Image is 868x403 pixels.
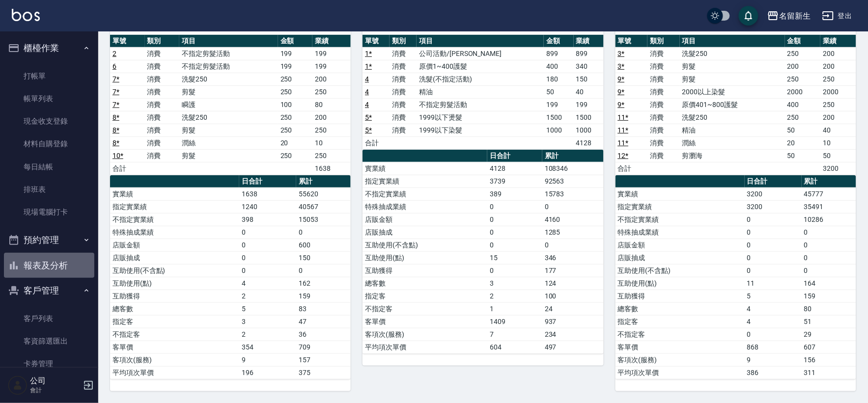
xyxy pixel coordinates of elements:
td: 20 [278,136,313,149]
td: 250 [278,149,313,162]
td: 消費 [145,85,180,98]
td: 洗髮250 [179,73,278,85]
td: 92563 [542,175,604,188]
td: 指定客 [363,290,487,302]
th: 日合計 [745,175,802,188]
td: 客單價 [363,315,487,328]
th: 類別 [145,35,180,48]
td: 250 [278,85,313,98]
table: a dense table [616,35,856,175]
td: 消費 [647,136,680,149]
td: 總客數 [616,302,745,315]
td: 不指定客 [110,328,239,341]
td: 250 [312,124,351,136]
td: 199 [278,60,313,73]
td: 互助獲得 [363,264,487,277]
td: 40 [820,124,856,136]
td: 2000 [785,85,820,98]
td: 199 [278,47,313,60]
td: 100 [278,98,313,111]
td: 3200 [820,162,856,175]
td: 7 [487,328,542,341]
th: 項目 [680,35,785,48]
td: 4 [239,277,296,290]
td: 200 [820,111,856,124]
td: 互助使用(不含點) [616,264,745,277]
td: 250 [785,73,820,85]
th: 金額 [785,35,820,48]
td: 1240 [239,200,296,213]
td: 洗髮250 [680,111,785,124]
td: 指定實業績 [616,200,745,213]
td: 36 [296,328,351,341]
td: 2000以上染髮 [680,85,785,98]
td: 199 [312,47,351,60]
td: 原價1~400護髮 [417,60,544,73]
td: 250 [785,47,820,60]
td: 0 [239,226,296,239]
td: 消費 [390,111,417,124]
td: 原價401~800護髮 [680,98,785,111]
td: 1999以下燙髮 [417,111,544,124]
button: 客戶管理 [4,278,94,303]
a: 4 [365,101,369,108]
td: 0 [239,264,296,277]
td: 80 [312,98,351,111]
td: 100 [542,290,604,302]
td: 剪髮 [179,85,278,98]
th: 金額 [544,35,574,48]
button: save [739,6,758,26]
td: 51 [802,315,856,328]
td: 洗髮250 [179,111,278,124]
td: 9 [239,353,296,366]
td: 指定實業績 [110,200,239,213]
table: a dense table [110,175,351,379]
td: 消費 [145,73,180,85]
td: 消費 [145,60,180,73]
td: 400 [785,98,820,111]
td: 50 [820,149,856,162]
th: 項目 [179,35,278,48]
td: 0 [296,264,351,277]
th: 日合計 [239,175,296,188]
td: 客項次(服務) [616,353,745,366]
td: 346 [542,251,604,264]
td: 1 [487,302,542,315]
td: 1638 [239,188,296,200]
td: 1638 [312,162,351,175]
a: 帳單列表 [4,87,94,110]
td: 0 [745,239,802,251]
button: 登出 [818,7,856,25]
td: 0 [296,226,351,239]
td: 83 [296,302,351,315]
td: 互助使用(點) [110,277,239,290]
td: 0 [487,213,542,226]
th: 累計 [542,150,604,162]
td: 剪髮 [179,149,278,162]
td: 47 [296,315,351,328]
td: 0 [802,226,856,239]
td: 2 [487,290,542,302]
td: 80 [802,302,856,315]
table: a dense table [363,150,603,354]
td: 398 [239,213,296,226]
td: 3739 [487,175,542,188]
td: 354 [239,341,296,353]
td: 899 [544,47,574,60]
td: 實業績 [110,188,239,200]
td: 156 [802,353,856,366]
td: 互助使用(點) [363,251,487,264]
td: 2 [239,328,296,341]
th: 單號 [363,35,390,48]
table: a dense table [110,35,351,175]
td: 386 [745,366,802,379]
td: 精油 [680,124,785,136]
table: a dense table [363,35,603,150]
td: 3200 [745,188,802,200]
th: 金額 [278,35,313,48]
td: 平均項次單價 [110,366,239,379]
td: 0 [487,200,542,213]
td: 50 [785,149,820,162]
td: 15 [487,251,542,264]
td: 180 [544,73,574,85]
